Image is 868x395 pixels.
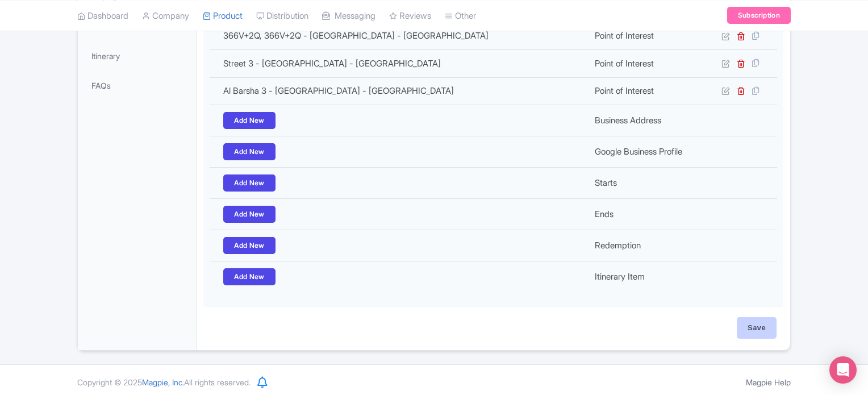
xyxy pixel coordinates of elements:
[588,105,698,136] td: Business Address
[223,237,276,254] a: Add New
[223,143,276,160] a: Add New
[223,112,276,129] a: Add New
[142,377,184,387] span: Magpie, Inc.
[210,77,588,105] td: Al Barsha 3 - [GEOGRAPHIC_DATA] - [GEOGRAPHIC_DATA]
[80,43,194,69] a: Itinerary
[223,268,276,285] a: Add New
[70,376,257,388] div: Copyright © 2025 All rights reserved.
[746,377,791,387] a: Magpie Help
[223,206,276,223] a: Add New
[829,356,857,384] div: Open Intercom Messenger
[223,174,276,192] a: Add New
[588,22,698,49] td: Point of Interest
[727,7,791,24] a: Subscription
[80,73,194,98] a: FAQs
[588,261,698,292] td: Itinerary Item
[588,50,698,77] td: Point of Interest
[588,136,698,167] td: Google Business Profile
[588,167,698,198] td: Starts
[588,198,698,230] td: Ends
[737,317,777,339] input: Save
[588,230,698,261] td: Redemption
[588,77,698,105] td: Point of Interest
[210,50,588,77] td: Street 3 - [GEOGRAPHIC_DATA] - [GEOGRAPHIC_DATA]
[210,22,588,49] td: 366V+2Q, 366V+2Q - [GEOGRAPHIC_DATA] - [GEOGRAPHIC_DATA]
